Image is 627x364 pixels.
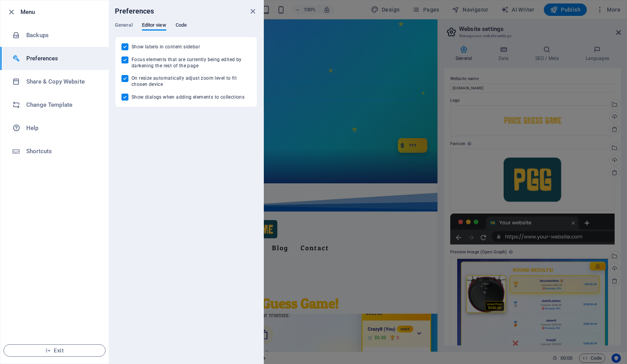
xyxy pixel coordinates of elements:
[132,94,244,100] span: Show dialogs when adding elements to collections
[26,147,98,156] h6: Shortcuts
[26,54,98,63] h6: Preferences
[248,7,257,16] button: close
[26,123,98,133] h6: Help
[142,21,166,31] span: Editor view
[115,21,133,31] span: General
[115,22,257,37] div: Preferences
[10,347,99,354] span: Exit
[176,21,187,31] span: Code
[26,100,98,109] h6: Change Template
[132,75,251,87] span: On resize automatically adjust zoom level to fit chosen device
[115,7,154,16] h6: Preferences
[0,116,109,140] a: Help
[3,344,106,357] button: Exit
[132,56,251,69] span: Focus elements that are currently being edited by darkening the rest of the page
[26,31,98,40] h6: Backups
[132,44,200,50] span: Show labels in content sidebar
[21,7,103,17] h6: Menu
[26,77,98,86] h6: Share & Copy Website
